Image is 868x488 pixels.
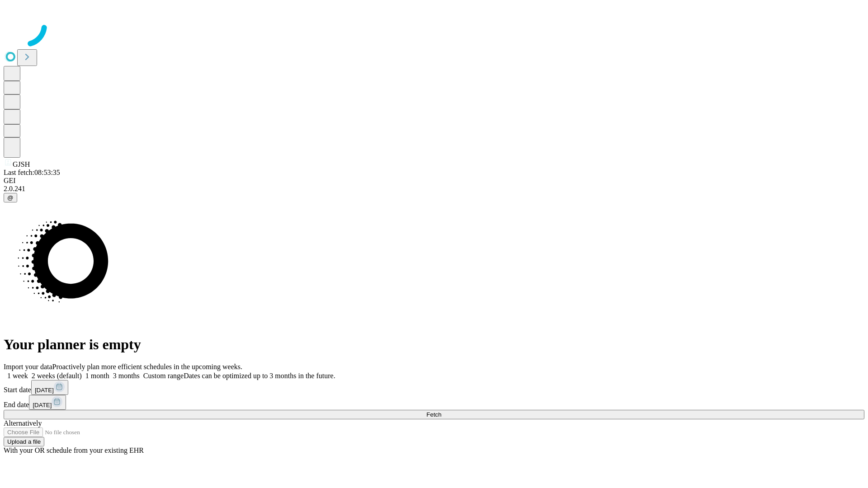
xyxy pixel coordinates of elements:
[4,185,864,193] div: 2.0.241
[4,193,17,202] button: @
[4,177,864,185] div: GEI
[426,411,441,418] span: Fetch
[4,395,864,410] div: End date
[113,372,140,380] span: 3 months
[33,402,52,408] span: [DATE]
[35,387,54,394] span: [DATE]
[4,410,864,419] button: Fetch
[143,372,184,380] span: Custom range
[4,437,44,446] button: Upload a file
[4,380,864,395] div: Start date
[52,363,242,371] span: Proactively plan more efficient schedules in the upcoming weeks.
[7,194,14,201] span: @
[32,372,82,380] span: 2 weeks (default)
[7,372,28,380] span: 1 week
[4,419,42,427] span: Alternatively
[13,160,30,168] span: GJSH
[31,380,68,395] button: [DATE]
[4,336,864,353] h1: Your planner is empty
[4,363,52,371] span: Import your data
[184,372,335,380] span: Dates can be optimized up to 3 months in the future.
[29,395,66,410] button: [DATE]
[4,169,60,176] span: Last fetch: 08:53:35
[4,446,144,454] span: With your OR schedule from your existing EHR
[85,372,109,380] span: 1 month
